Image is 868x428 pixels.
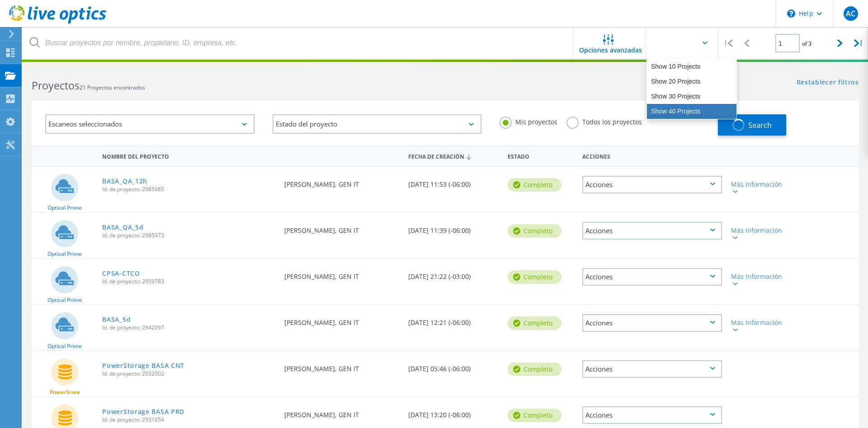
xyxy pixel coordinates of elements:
[787,9,795,18] svg: \n
[404,147,503,165] div: Fecha de creación
[102,279,275,284] span: Id. de proyecto: 2959783
[731,181,788,194] div: Más Información
[102,233,275,238] span: Id. de proyecto: 2985973
[47,297,82,303] span: Optical Prime
[500,117,557,125] label: Mis proyectos
[102,224,143,230] a: BASA_QA_5d
[102,417,275,423] span: Id. de proyecto: 2931654
[280,167,404,197] div: [PERSON_NAME], GEN IT
[582,268,722,286] div: Acciones
[508,178,561,192] div: completo
[846,10,855,17] span: AC
[102,187,275,192] span: Id. de proyecto: 2985985
[582,176,722,193] div: Acciones
[102,371,275,376] span: Id. de proyecto: 2932502
[404,397,503,427] div: [DATE] 13:20 (-06:00)
[579,47,642,53] span: Opciones avanzadas
[748,120,772,130] span: Search
[508,270,561,284] div: completo
[731,320,788,332] div: Más Información
[80,84,145,91] span: 21 Proyectos encontrados
[582,406,722,424] div: Acciones
[102,270,140,277] a: CPSA-CTCO
[404,259,503,289] div: [DATE] 21:22 (-03:00)
[731,273,788,286] div: Más Información
[102,178,147,184] a: BASA_QA_12h
[47,251,82,257] span: Optical Prime
[404,167,503,197] div: [DATE] 11:53 (-06:00)
[849,27,868,59] div: |
[280,305,404,335] div: [PERSON_NAME], GEN IT
[280,397,404,427] div: [PERSON_NAME], GEN IT
[280,351,404,381] div: [PERSON_NAME], GEN IT
[719,27,737,59] div: |
[9,19,106,25] a: Live Optics Dashboard
[508,362,561,376] div: completo
[45,114,255,134] div: Escaneos seleccionados
[404,305,503,335] div: [DATE] 12:21 (-06:00)
[802,40,811,47] span: of 3
[404,351,503,381] div: [DATE] 05:46 (-06:00)
[582,222,722,240] div: Acciones
[98,147,280,164] div: Nombre del proyecto
[508,224,561,238] div: completo
[718,114,786,136] button: Search
[797,79,859,87] a: Restablecer filtros
[102,362,184,369] a: PowerStorage BASA CNT
[273,114,482,134] div: Estado del proyecto
[578,147,726,164] div: Acciones
[582,360,722,378] div: Acciones
[280,259,404,289] div: [PERSON_NAME], GEN IT
[404,213,503,243] div: [DATE] 11:39 (-06:00)
[566,117,642,125] label: Todos los proyectos
[503,147,578,164] div: Estado
[47,343,82,349] span: Optical Prime
[47,205,82,211] span: Optical Prime
[23,27,575,59] input: Buscar proyectos por nombre, propietario, ID, empresa, etc.
[508,409,561,422] div: completo
[102,325,275,330] span: Id. de proyecto: 2942097
[731,227,788,240] div: Más Información
[102,316,131,323] a: BASA_5d
[102,409,184,415] a: PowerStorage BASA PRD
[508,316,561,330] div: completo
[32,78,80,93] b: Proyectos
[280,213,404,243] div: [PERSON_NAME], GEN IT
[582,314,722,332] div: Acciones
[50,390,80,395] span: PowerStore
